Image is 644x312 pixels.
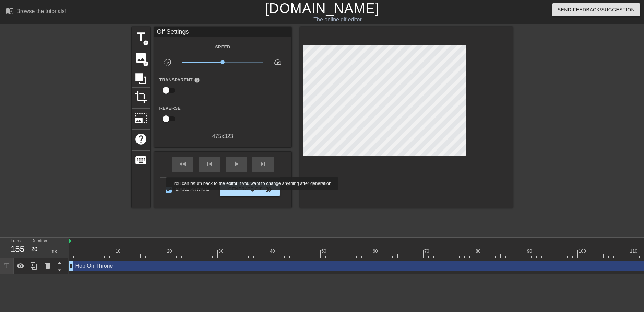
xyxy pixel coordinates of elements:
[265,185,273,193] span: double_arrow
[5,7,14,15] span: menu_book
[630,248,639,255] div: 110
[134,112,147,125] span: photo_size_select_large
[134,91,147,104] span: crop
[16,8,66,14] div: Browse the tutorials!
[552,3,640,16] button: Send Feedback/Suggestion
[134,133,147,146] span: help
[68,263,74,269] span: drag_handle
[527,248,533,255] div: 90
[265,1,379,16] a: [DOMAIN_NAME]
[373,248,379,255] div: 60
[579,248,587,255] div: 100
[5,238,26,258] div: Frame
[321,248,327,255] div: 50
[179,160,187,168] span: fast_rewind
[116,248,122,255] div: 10
[270,248,276,255] div: 40
[220,182,279,196] button: Generate Gif
[159,105,181,112] label: Reverse
[476,248,482,255] div: 80
[274,58,282,66] span: speed
[215,44,230,51] label: Speed
[154,132,291,141] div: 475 x 323
[164,58,172,66] span: slow_motion_video
[143,61,149,67] span: add_circle
[134,154,147,167] span: keyboard
[259,160,267,168] span: skip_next
[167,248,173,255] div: 20
[424,248,430,255] div: 70
[218,15,457,24] div: The online gif editor
[31,239,47,243] label: Duration
[194,77,200,83] span: help
[143,40,149,46] span: add_circle
[205,160,214,168] span: skip_previous
[134,30,147,43] span: title
[11,243,21,255] div: 155
[232,160,240,168] span: play_arrow
[558,5,635,14] span: Send Feedback/Suggestion
[223,185,277,193] span: Generate Gif
[218,248,225,255] div: 30
[5,7,66,17] a: Browse the tutorials!
[134,51,147,64] span: image
[154,27,291,37] div: Gif Settings
[176,186,210,193] span: Make Private
[50,248,57,255] div: ms
[159,77,200,83] label: Transparent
